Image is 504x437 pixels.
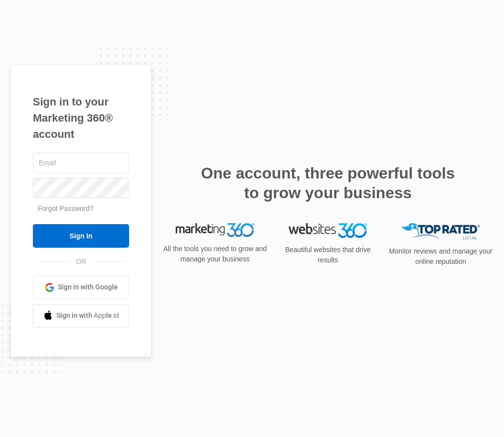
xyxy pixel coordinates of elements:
a: Forgot Password? [38,205,94,212]
h1: Sign in to your Marketing 360® account [33,94,129,142]
span: Sign in with Google [58,282,118,292]
p: Beautiful websites that drive results [275,245,381,265]
a: Sign in with Google [33,276,129,299]
a: Sign in with Apple Id [33,304,129,328]
h2: One account, three powerful tools to grow your business [198,163,458,203]
img: Websites 360 [289,223,367,237]
input: Email [33,153,129,173]
img: Top Rated Local [401,223,480,239]
p: All the tools you need to grow and manage your business [162,244,268,264]
p: Monitor reviews and manage your online reputation [388,246,494,267]
span: Sign in with Apple Id [56,310,119,321]
img: Marketing 360 [176,223,254,237]
span: OR [69,257,93,267]
input: Sign In [33,224,129,248]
